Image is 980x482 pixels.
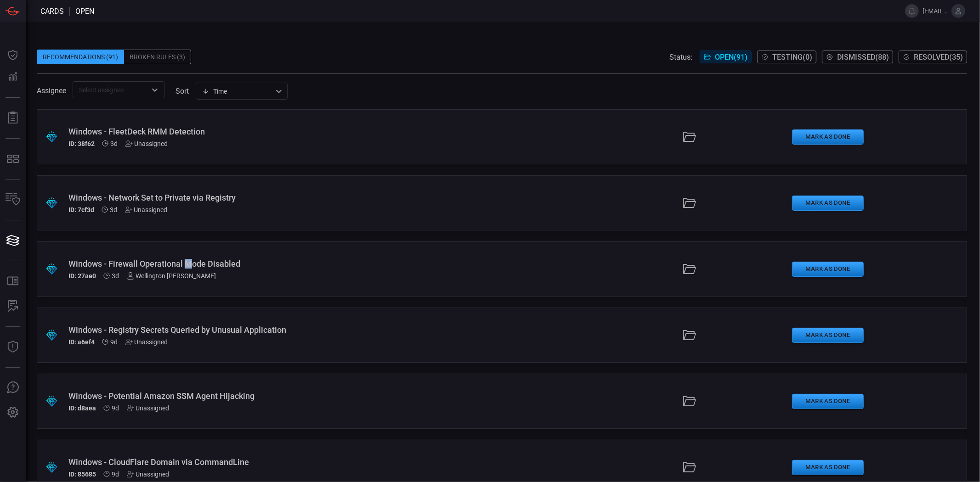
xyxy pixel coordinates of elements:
[68,471,96,478] h5: ID: 85685
[68,391,409,401] div: Windows - Potential Amazon SSM Agent Hijacking
[112,272,119,280] span: Aug 24, 2025 9:00 AM
[110,206,118,213] span: Aug 24, 2025 9:00 AM
[176,87,189,95] label: sort
[822,50,893,63] button: Dismissed(88)
[125,140,168,147] div: Unassigned
[127,471,170,478] div: Unassigned
[2,377,24,399] button: Ask Us A Question
[2,66,24,88] button: Detections
[792,460,864,475] button: Mark as Done
[68,272,96,280] h5: ID: 27ae0
[124,50,191,64] div: Broken Rules (3)
[40,7,64,16] span: Cards
[75,84,147,95] input: Select assignee
[2,189,24,211] button: Inventory
[125,206,168,213] div: Unassigned
[700,50,752,63] button: Open(91)
[715,53,748,62] span: Open ( 91 )
[68,457,409,467] div: Windows - CloudFlare Domain via CommandLine
[68,193,409,202] div: Windows - Network Set to Private via Registry
[68,206,94,213] h5: ID: 7cf3d
[202,87,273,96] div: Time
[792,196,864,211] button: Mark as Done
[68,259,409,269] div: Windows - Firewall Operational Mode Disabled
[914,53,963,62] span: Resolved ( 35 )
[148,84,161,96] button: Open
[923,7,948,15] span: [EMAIL_ADDRESS][PERSON_NAME][DOMAIN_NAME]
[669,53,692,62] span: Status:
[127,272,216,280] div: Wellington [PERSON_NAME]
[125,338,168,346] div: Unassigned
[899,50,967,63] button: Resolved(35)
[37,50,124,64] div: Recommendations (91)
[2,230,24,252] button: Cards
[111,338,118,346] span: Aug 18, 2025 10:41 AM
[75,7,94,16] span: open
[68,127,409,136] div: Windows - FleetDeck RMM Detection
[2,402,24,424] button: Preferences
[792,394,864,409] button: Mark as Done
[772,53,812,62] span: Testing ( 0 )
[792,328,864,343] button: Mark as Done
[112,404,119,412] span: Aug 18, 2025 10:41 AM
[757,50,816,63] button: Testing(0)
[2,148,24,170] button: MITRE - Detection Posture
[2,270,24,292] button: Rule Catalog
[2,44,24,66] button: Dashboard
[2,107,24,129] button: Reports
[127,404,170,412] div: Unassigned
[37,86,66,95] span: Assignee
[2,295,24,317] button: ALERT ANALYSIS
[68,140,95,147] h5: ID: 38f62
[2,336,24,358] button: Threat Intelligence
[68,404,96,412] h5: ID: d8aea
[792,129,864,145] button: Mark as Done
[837,53,889,62] span: Dismissed ( 88 )
[111,140,118,147] span: Aug 24, 2025 9:00 AM
[792,262,864,277] button: Mark as Done
[68,325,409,335] div: Windows - Registry Secrets Queried by Unusual Application
[68,338,95,346] h5: ID: a6ef4
[112,471,119,478] span: Aug 18, 2025 10:41 AM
